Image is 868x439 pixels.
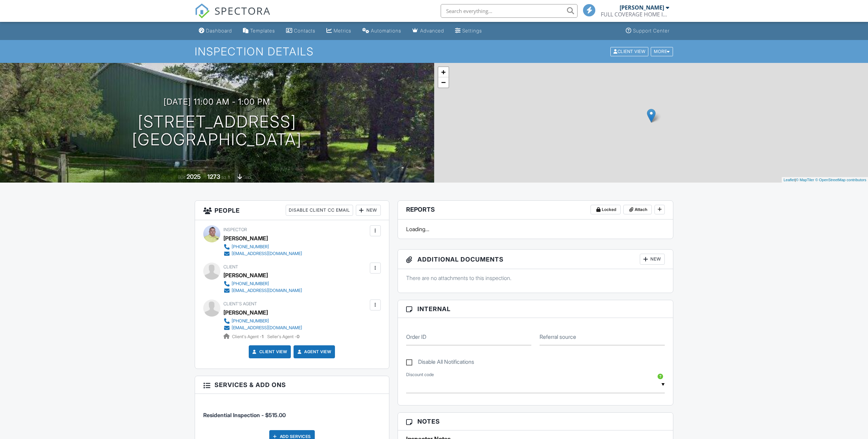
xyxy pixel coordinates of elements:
[371,28,401,34] div: Automations
[223,233,268,243] div: [PERSON_NAME]
[243,175,251,180] span: slab
[406,333,426,341] label: Order ID
[334,28,351,34] div: Metrics
[420,28,444,34] div: Advanced
[203,412,286,418] span: Residential Inspection - $515.00
[406,274,665,282] p: There are no attachments to this inspection.
[207,173,220,180] div: 1273
[250,28,275,34] div: Templates
[623,25,672,37] a: Support Center
[223,287,302,294] a: [EMAIL_ADDRESS][DOMAIN_NAME]
[398,413,673,430] h3: Notes
[783,178,795,182] a: Leaflet
[232,334,264,339] span: Client's Agent -
[297,334,299,339] strong: 0
[601,11,669,18] div: FULL COVERAGE HOME INSPECTIONS
[438,67,449,77] a: Zoom in
[633,28,670,34] div: Support Center
[406,372,434,378] label: Discount code
[232,318,269,324] div: [PHONE_NUMBER]
[223,324,302,331] a: [EMAIL_ADDRESS][DOMAIN_NAME]
[356,205,381,216] div: New
[232,251,302,256] div: [EMAIL_ADDRESS][DOMAIN_NAME]
[267,334,299,339] span: Seller's Agent -
[223,227,247,232] span: Inspector
[251,348,287,355] a: Client View
[221,175,231,180] span: sq. ft.
[195,9,271,24] a: SPECTORA
[206,28,232,34] div: Dashboard
[186,173,201,180] div: 2025
[610,49,650,54] a: Client View
[286,205,353,216] div: Disable Client CC Email
[406,359,474,367] label: Disable All Notifications
[398,300,673,318] h3: Internal
[232,288,302,293] div: [EMAIL_ADDRESS][DOMAIN_NAME]
[164,97,270,106] h3: [DATE] 11:00 am - 1:00 pm
[452,25,485,37] a: Settings
[195,201,389,220] h3: People
[240,25,278,37] a: Templates
[438,77,449,88] a: Zoom out
[441,4,578,18] input: Search everything...
[195,45,674,57] h1: Inspection Details
[195,376,389,394] h3: Services & Add ons
[782,177,868,183] div: |
[178,175,185,180] span: Built
[232,244,269,250] div: [PHONE_NUMBER]
[215,3,271,18] span: SPECTORA
[223,250,302,257] a: [EMAIL_ADDRESS][DOMAIN_NAME]
[540,333,576,341] label: Referral source
[462,28,482,34] div: Settings
[223,280,302,287] a: [PHONE_NUMBER]
[651,47,673,56] div: More
[232,281,269,287] div: [PHONE_NUMBER]
[195,3,210,18] img: The Best Home Inspection Software - Spectora
[640,254,665,265] div: New
[223,318,302,324] a: [PHONE_NUMBER]
[815,178,866,182] a: © OpenStreetMap contributors
[203,399,381,424] li: Service: Residential Inspection
[223,307,268,318] a: [PERSON_NAME]
[620,4,664,11] div: [PERSON_NAME]
[223,301,257,306] span: Client's Agent
[262,334,263,339] strong: 1
[132,113,302,149] h1: [STREET_ADDRESS] [GEOGRAPHIC_DATA]
[223,270,268,280] div: [PERSON_NAME]
[196,25,235,37] a: Dashboard
[410,25,447,37] a: Advanced
[610,47,648,56] div: Client View
[283,25,318,37] a: Contacts
[398,250,673,269] h3: Additional Documents
[296,348,331,355] a: Agent View
[360,25,404,37] a: Automations (Basic)
[232,325,302,331] div: [EMAIL_ADDRESS][DOMAIN_NAME]
[324,25,354,37] a: Metrics
[223,264,238,269] span: Client
[294,28,315,34] div: Contacts
[796,178,814,182] a: © MapTiler
[223,243,302,250] a: [PHONE_NUMBER]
